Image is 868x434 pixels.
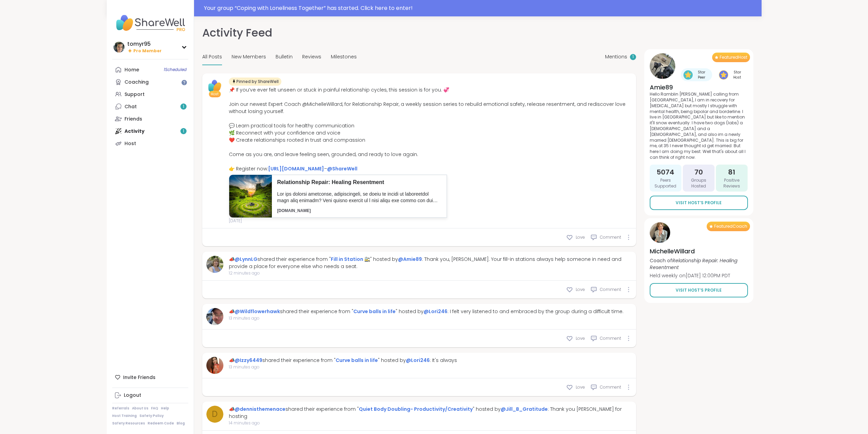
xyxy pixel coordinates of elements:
[229,175,272,218] img: d415947c-e55b-40d6-8979-560bc2ea702f
[277,179,441,186] p: Relationship Repair: Healing Resentment
[353,308,396,315] a: Curve balls in life
[161,406,169,411] a: Help
[229,270,632,276] span: 12 minutes ago
[206,256,223,273] img: LynnLG
[232,53,266,60] span: New Members
[229,86,632,172] div: 📌 If you’ve ever felt unseen or stuck in painful relationship cycles, this session is for you. 💞 ...
[164,67,187,72] span: 1 Scheduled
[676,200,722,206] span: Visit Host’s Profile
[398,256,422,263] a: @Amie89
[676,287,722,293] span: Visit Host’s Profile
[605,53,627,60] span: Mentions
[683,70,693,80] img: Star Peer
[229,420,632,426] span: 14 minutes ago
[327,165,357,172] a: @ShareWell
[124,116,142,123] div: Friends
[229,218,632,224] span: [DATE]
[576,234,585,240] span: Love
[694,70,709,80] span: Star Peer
[632,54,634,60] span: 1
[600,384,621,390] span: Comment
[229,406,632,420] div: 📣 shared their experience from " " hosted by : Thank you [PERSON_NAME] for hosting
[206,78,223,95] img: ShareWell
[650,283,748,297] a: Visit Host’s Profile
[714,224,747,229] span: Featured Coach
[650,272,748,279] p: Held weekly on [DATE] 12:00PM PDT
[686,178,712,189] span: Groups Hosted
[206,357,223,374] img: Izzy6449
[139,414,164,418] a: Safety Policy
[694,167,703,177] span: 70
[650,53,675,79] img: Amie89
[600,335,621,341] span: Comment
[112,406,129,411] a: Referrals
[730,70,745,80] span: Star Host
[600,286,621,293] span: Comment
[720,55,747,60] span: Featured Host
[229,256,632,270] div: 📣 shared their experience from " " hosted by : Thank you, [PERSON_NAME]. Your fill-in stations al...
[211,92,219,97] span: Host
[331,256,370,263] a: Fill in Station 🚉
[124,91,145,98] div: Support
[206,406,223,423] a: d
[206,308,223,325] img: Wildflowerhawk
[112,389,188,402] a: Logout
[112,421,145,426] a: Safety Resources
[181,80,187,85] iframe: Spotlight
[112,64,188,76] a: Home1Scheduled
[114,42,124,53] img: tomyr95
[112,137,188,150] a: Host
[359,406,473,412] a: Quiet Body Doubling- Productivity/Creativity
[112,76,188,88] a: Coaching
[124,140,136,147] div: Host
[183,104,184,110] span: 1
[406,357,430,364] a: @Lori246
[650,257,737,271] i: Relationship Repair: Healing Resentment
[124,103,137,110] div: Chat
[112,100,188,113] a: Chat1
[235,308,280,315] a: @Wildflowerhawk
[202,53,222,60] span: All Posts
[112,113,188,125] a: Friends
[719,70,728,80] img: Star Host
[576,335,585,341] span: Love
[112,11,188,35] img: ShareWell Nav Logo
[132,406,148,411] a: About Us
[112,414,137,418] a: Host Training
[133,48,162,54] span: Pro Member
[151,406,158,411] a: FAQ
[229,364,457,370] span: 13 minutes ago
[112,88,188,100] a: Support
[212,408,218,420] span: d
[331,53,357,60] span: Milestones
[235,256,258,263] a: @LynnLG
[204,4,757,12] div: Your group “ Coping with Loneliness Together ” has started. Click here to enter!
[229,308,623,315] div: 📣 shared their experience from " " hosted by : I felt very listened to and embraced by the group ...
[501,406,548,412] a: @Jill_B_Gratitude
[268,165,324,172] a: [URL][DOMAIN_NAME]
[336,357,378,364] a: Curve balls in life
[302,53,321,60] span: Reviews
[276,53,293,60] span: Bulletin
[657,167,674,177] span: 5074
[576,286,585,293] span: Love
[124,79,149,86] div: Coaching
[277,191,441,204] p: Lor ips dolorsi ametconse, adipiscingeli, se doeiu te incidi ut laboreetdol magn aliq enimadm? Ve...
[650,92,748,160] p: Hello Ramblin [PERSON_NAME] calling from [GEOGRAPHIC_DATA], I am in recovery for [MEDICAL_DATA] b...
[148,421,174,426] a: Redeem Code
[124,67,139,73] div: Home
[424,308,447,315] a: @Lori246
[650,257,748,271] p: Coach of
[277,208,441,214] p: [DOMAIN_NAME]
[719,178,745,189] span: Positive Reviews
[177,421,185,426] a: Blog
[652,178,679,189] span: Peers Supported
[229,174,447,218] a: Relationship Repair: Healing ResentmentLor ips dolorsi ametconse, adipiscingeli, se doeiu te inci...
[600,234,621,240] span: Comment
[235,357,262,364] a: @Izzy6449
[650,222,670,243] img: MichelleWillard
[728,167,735,177] span: 81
